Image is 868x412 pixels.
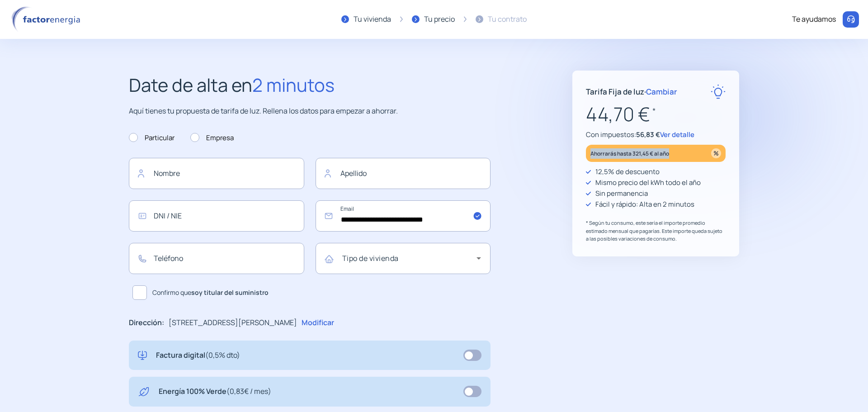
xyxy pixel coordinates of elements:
[711,84,726,99] img: rate-E.svg
[646,86,677,97] span: Cambiar
[586,219,726,243] p: * Según tu consumo, este sería el importe promedio estimado mensual que pagarías. Este importe qu...
[595,166,660,177] p: 12,5% de descuento
[354,14,391,25] div: Tu vivienda
[586,99,726,129] p: 44,70 €
[152,288,269,298] span: Confirmo que
[792,14,836,25] div: Te ayudamos
[488,14,527,25] div: Tu contrato
[159,386,271,398] p: Energía 100% Verde
[138,386,150,398] img: energy-green.svg
[711,148,721,158] img: percentage_icon.svg
[586,85,677,98] p: Tarifa Fija de luz ·
[129,133,175,143] label: Particular
[846,15,855,24] img: llamar
[129,105,491,117] p: Aquí tienes tu propuesta de tarifa de luz. Rellena los datos para empezar a ahorrar.
[205,350,240,360] span: (0,5% dto)
[138,350,147,361] img: digital-invoice.svg
[660,130,694,139] span: Ver detalle
[424,14,455,25] div: Tu precio
[252,72,335,97] span: 2 minutos
[9,6,86,33] img: logo factor
[226,386,271,396] span: (0,83€ / mes)
[590,148,669,159] p: Ahorrarás hasta 321,45 € al año
[586,129,726,140] p: Con impuestos:
[595,199,694,210] p: Fácil y rápido: Alta en 2 minutos
[129,317,164,329] p: Dirección:
[169,317,297,329] p: [STREET_ADDRESS][PERSON_NAME]
[595,188,648,199] p: Sin permanencia
[302,317,334,329] p: Modificar
[595,177,701,188] p: Mismo precio del kWh todo el año
[156,350,240,361] p: Factura digital
[636,130,660,139] span: 56,83 €
[129,71,491,99] h2: Date de alta en
[191,288,269,297] b: soy titular del suministro
[190,133,234,143] label: Empresa
[342,253,399,263] mat-label: Tipo de vivienda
